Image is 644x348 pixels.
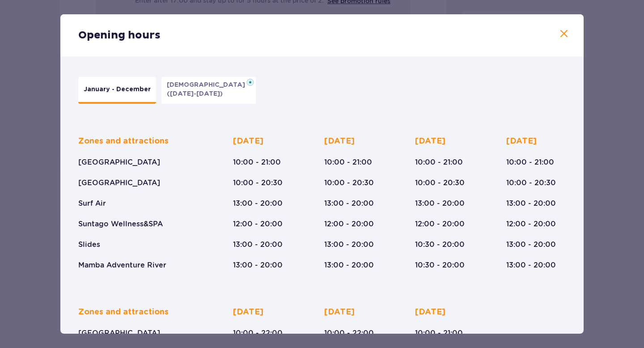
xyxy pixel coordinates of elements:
[415,240,465,250] p: 10:30 - 20:00
[415,136,445,147] p: [DATE]
[415,157,463,167] p: 10:00 - 21:00
[506,136,537,147] p: [DATE]
[78,29,161,42] p: Opening hours
[78,260,166,270] p: Mamba Adventure River
[167,81,250,89] p: [DEMOGRAPHIC_DATA]
[233,136,263,147] p: [DATE]
[506,260,556,270] p: 13:00 - 20:00
[324,307,355,318] p: [DATE]
[415,307,445,318] p: [DATE]
[78,199,106,208] p: Surf Air
[324,178,374,188] p: 10:00 - 20:30
[506,157,554,167] p: 10:00 - 21:00
[84,85,151,94] p: January - December
[78,77,156,104] button: January - December
[78,178,160,188] p: [GEOGRAPHIC_DATA]
[78,328,160,338] p: [GEOGRAPHIC_DATA]
[233,178,283,188] p: 10:00 - 20:30
[506,199,556,208] p: 13:00 - 20:00
[233,307,263,318] p: [DATE]
[233,157,281,167] p: 10:00 - 21:00
[233,328,283,338] p: 10:00 - 22:00
[78,240,100,250] p: Slides
[233,240,283,250] p: 13:00 - 20:00
[78,136,169,147] p: Zones and attractions
[506,178,556,188] p: 10:00 - 20:30
[415,260,465,270] p: 10:30 - 20:00
[78,307,169,318] p: Zones and attractions
[324,199,374,208] p: 13:00 - 20:00
[324,219,374,229] p: 12:00 - 20:00
[415,199,465,208] p: 13:00 - 20:00
[324,328,374,338] p: 10:00 - 22:00
[324,157,372,167] p: 10:00 - 21:00
[233,199,283,208] p: 13:00 - 20:00
[415,328,463,338] p: 10:00 - 21:00
[506,240,556,250] p: 13:00 - 20:00
[78,157,160,167] p: [GEOGRAPHIC_DATA]
[506,219,556,229] p: 12:00 - 20:00
[324,240,374,250] p: 13:00 - 20:00
[324,136,355,147] p: [DATE]
[415,178,465,188] p: 10:00 - 20:30
[233,260,283,270] p: 13:00 - 20:00
[78,219,163,229] p: Suntago Wellness&SPA
[324,260,374,270] p: 13:00 - 20:00
[161,77,256,104] button: [DEMOGRAPHIC_DATA]([DATE]-[DATE])
[415,219,465,229] p: 12:00 - 20:00
[167,89,223,98] p: ([DATE]-[DATE])
[233,219,283,229] p: 12:00 - 20:00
